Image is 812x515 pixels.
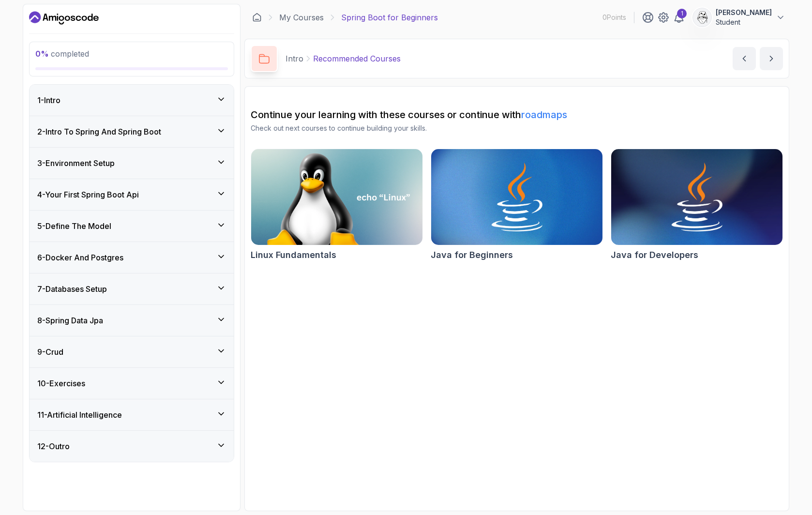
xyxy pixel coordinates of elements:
button: 4-Your First Spring Boot Api [30,179,234,210]
a: 1 [673,12,685,23]
h2: Java for Developers [611,248,698,262]
p: 0 Points [602,13,626,22]
button: next content [760,47,783,70]
h3: 6 - Docker And Postgres [37,252,123,263]
span: completed [35,49,89,59]
h3: 1 - Intro [37,94,60,106]
h2: Linux Fundamentals [251,248,336,262]
a: roadmaps [521,109,567,121]
button: 3-Environment Setup [30,148,234,179]
h3: 4 - Your First Spring Boot Api [37,189,139,200]
button: user profile image[PERSON_NAME]Student [692,8,785,27]
h3: 2 - Intro To Spring And Spring Boot [37,126,161,137]
p: Check out next courses to continue building your skills. [251,123,783,133]
a: Java for Beginners cardJava for Beginners [431,149,603,262]
button: 7-Databases Setup [30,273,234,304]
a: My Courses [279,12,324,23]
h3: 5 - Define The Model [37,220,111,232]
h3: 10 - Exercises [37,378,85,389]
h2: Continue your learning with these courses or continue with [251,108,783,121]
button: previous content [733,47,756,70]
h2: Java for Beginners [431,248,513,262]
span: 0 % [35,49,49,59]
button: 9-Crud [30,336,234,367]
a: Dashboard [252,13,262,22]
h3: 9 - Crud [37,346,63,358]
h3: 11 - Artificial Intelligence [37,409,122,421]
p: Spring Boot for Beginners [341,12,438,23]
button: 5-Define The Model [30,211,234,242]
p: Student [716,17,772,27]
h3: 8 - Spring Data Jpa [37,315,103,326]
a: Linux Fundamentals cardLinux Fundamentals [251,149,423,262]
img: Java for Beginners card [431,149,602,245]
button: 10-Exercises [30,368,234,399]
a: Java for Developers cardJava for Developers [611,149,783,262]
img: Linux Fundamentals card [251,149,422,245]
h3: 7 - Databases Setup [37,283,107,295]
button: 6-Docker And Postgres [30,242,234,273]
img: user profile image [693,8,711,27]
button: 12-Outro [30,431,234,462]
p: Intro [286,53,303,64]
button: 11-Artificial Intelligence [30,399,234,430]
img: Java for Developers card [611,149,782,245]
p: [PERSON_NAME] [716,8,772,17]
p: Recommended Courses [313,53,401,64]
a: Dashboard [29,10,99,26]
div: 1 [677,9,687,18]
button: 1-Intro [30,85,234,116]
button: 2-Intro To Spring And Spring Boot [30,116,234,147]
h3: 3 - Environment Setup [37,157,115,169]
button: 8-Spring Data Jpa [30,305,234,336]
h3: 12 - Outro [37,440,70,452]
